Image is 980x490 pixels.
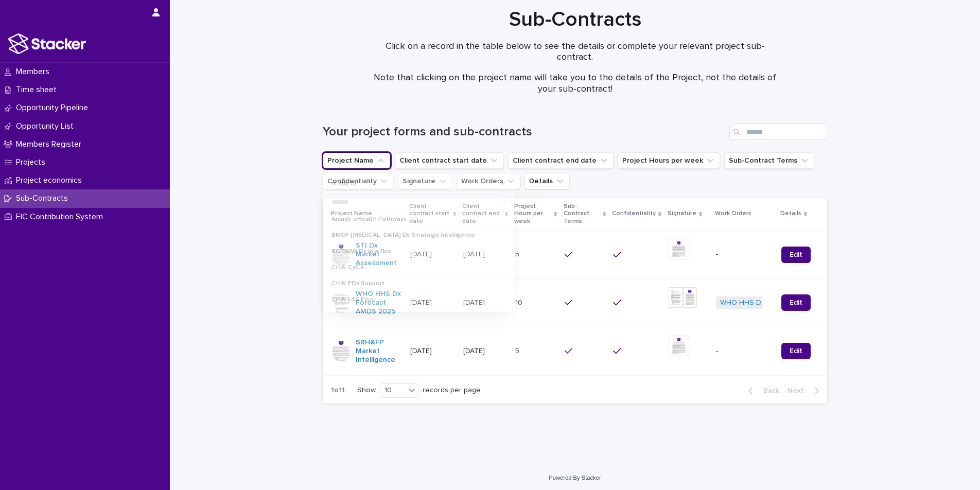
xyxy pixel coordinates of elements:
img: stacker-logo-white.png [8,33,86,54]
p: - [716,347,773,356]
a: Edit [781,247,811,263]
a: Edit [781,343,811,359]
p: Arcady eHealth Pathways [331,216,497,222]
p: CHAI CxCa [331,264,497,270]
p: Time sheet [12,85,65,95]
input: Search [327,195,511,209]
button: Details [524,173,570,189]
input: Search [729,124,827,140]
p: Projects [12,157,54,167]
button: Next [783,386,827,395]
p: records per page [423,386,481,395]
h1: Sub-Contracts [323,7,827,32]
p: Project economics [12,176,90,185]
p: Sub-Contract Terms [564,201,600,227]
p: BOTNAR Dx in a Box [331,248,497,254]
p: Confidentiality [612,208,656,219]
button: Project Name [323,152,391,169]
p: CHAI LSS Pool [331,296,497,302]
tr: SRH&FP Market Intelligence [DATE][DATE]55 -Edit [323,327,827,375]
p: Sub-Contracts [12,194,76,203]
tr: STI Dx Market Assessment [DATE][DATE]55 -Edit [323,231,827,279]
span: Edit [790,347,802,355]
p: Opportunity Pipeline [12,103,96,113]
div: 10 [380,385,405,396]
h1: Your project forms and sub-contracts [323,125,725,139]
p: [DATE] [410,347,455,356]
p: Members Register [12,139,90,149]
span: Next [787,387,810,394]
p: BMGF [MEDICAL_DATA] Dx Strategic Intelligence [331,232,497,238]
p: Work Orders [715,208,751,219]
p: [DATE] [463,347,507,356]
span: Edit [790,299,802,306]
p: Members [12,67,58,77]
button: Sub-Contract Terms [724,152,814,169]
a: SRH&FP Market Intelligence [356,338,402,364]
p: Show [357,386,376,395]
p: Click on a record in the table below to see the details or complete your relevant project sub-con... [369,41,781,63]
a: WHO HHS Dx Forecast AMDS 2025_1 - TOR [720,299,865,307]
p: Details [780,208,801,219]
a: Powered By Stacker [549,475,601,481]
div: Search [326,194,511,209]
button: Project Hours per week [618,152,720,169]
button: Client contract end date [508,152,614,169]
p: - [716,250,773,259]
span: Edit [790,251,802,258]
span: Back [757,387,779,394]
p: CHAI FDx Support [331,280,497,286]
p: Signature [668,208,696,219]
a: Edit [781,294,811,311]
p: Note that clicking on the project name will take you to the details of the Project, not the detai... [369,73,781,95]
p: EIC Contribution System [12,212,111,222]
p: is any of [332,180,357,187]
button: Client contract start date [395,152,504,169]
tr: WHO HHS Dx Forecast AMDS 2025 [DATE][DATE]1010 WHO HHS Dx Forecast AMDS 2025_1 - TOR Edit [323,278,827,327]
p: 1 of 1 [323,378,353,403]
p: 5 [515,345,521,356]
p: Opportunity List [12,121,82,131]
button: Back [740,386,783,395]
